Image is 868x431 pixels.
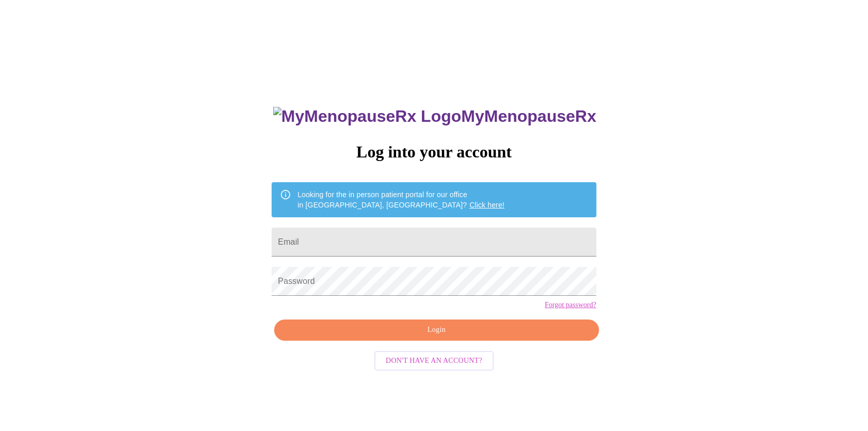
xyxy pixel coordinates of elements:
span: Don't have an account? [386,355,482,368]
span: Login [286,324,587,337]
img: MyMenopauseRx Logo [273,107,461,126]
h3: Log into your account [272,142,596,162]
div: Looking for the in person patient portal for our office in [GEOGRAPHIC_DATA], [GEOGRAPHIC_DATA]? [297,185,504,214]
a: Click here! [469,201,504,209]
button: Don't have an account? [374,351,494,371]
a: Don't have an account? [372,355,496,364]
button: Login [274,320,598,341]
a: Forgot password? [545,301,596,309]
h3: MyMenopauseRx [273,107,596,126]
